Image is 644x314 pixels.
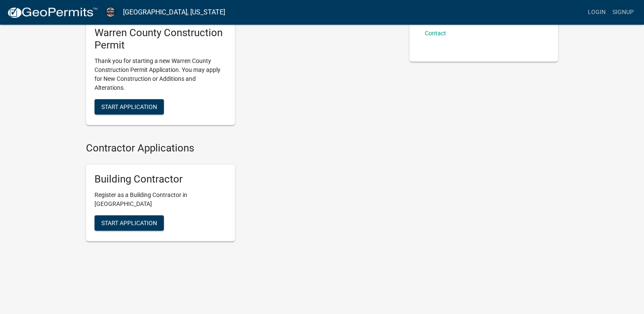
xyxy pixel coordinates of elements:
[105,6,116,18] img: Warren County, Iowa
[123,5,225,20] a: [GEOGRAPHIC_DATA], [US_STATE]
[86,142,397,248] wm-workflow-list-section: Contractor Applications
[101,219,157,226] span: Start Application
[94,191,226,208] p: Register as a Building Contractor in [GEOGRAPHIC_DATA]
[94,57,226,92] p: Thank you for starting a new Warren County Construction Permit Application. You may apply for New...
[94,215,164,231] button: Start Application
[101,103,157,110] span: Start Application
[584,4,609,20] a: Login
[94,173,226,186] h5: Building Contractor
[425,30,446,37] a: Contact
[94,27,226,51] h5: Warren County Construction Permit
[86,142,397,154] h4: Contractor Applications
[609,4,637,20] a: Signup
[94,99,164,114] button: Start Application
